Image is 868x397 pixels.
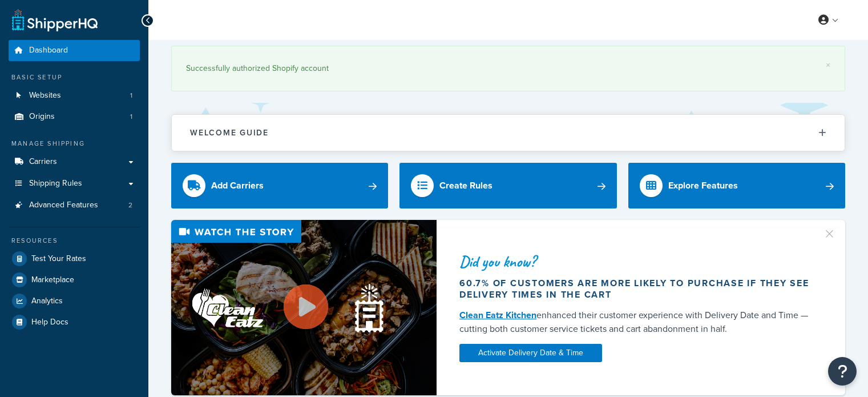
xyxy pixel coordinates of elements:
span: 2 [128,200,132,210]
span: 1 [130,112,132,122]
span: 1 [130,91,132,101]
a: Advanced Features2 [9,195,140,216]
a: Test Your Rates [9,248,140,269]
a: Help Docs [9,312,140,332]
div: Did you know? [459,254,814,270]
div: Basic Setup [9,73,140,82]
div: Resources [9,236,140,246]
a: Marketplace [9,270,140,290]
a: Create Rules [399,163,616,208]
span: Marketplace [31,275,74,285]
button: Open Resource Center [828,357,857,386]
img: Video thumbnail [171,220,437,395]
a: Websites1 [9,85,140,106]
div: Explore Features [668,178,738,194]
button: Welcome Guide [172,115,845,151]
li: Origins [9,106,140,127]
span: Test Your Rates [31,254,86,264]
span: Help Docs [31,318,68,327]
div: Manage Shipping [9,139,140,149]
a: Dashboard [9,40,140,61]
span: Advanced Features [29,200,98,210]
a: Shipping Rules [9,173,140,194]
a: Add Carriers [171,163,388,208]
div: Successfully authorized Shopify account [186,61,830,77]
div: Add Carriers [211,178,264,194]
span: Analytics [31,296,63,306]
a: Origins1 [9,106,140,127]
a: × [826,61,830,70]
span: Shipping Rules [29,179,82,189]
a: Explore Features [628,163,845,208]
a: Activate Delivery Date & Time [459,344,602,362]
h2: Welcome Guide [190,129,269,137]
div: Create Rules [439,178,492,194]
div: enhanced their customer experience with Delivery Date and Time — cutting both customer service ti... [459,308,814,336]
a: Carriers [9,151,140,173]
span: Carriers [29,157,57,167]
span: Dashboard [29,46,68,55]
span: Websites [29,91,61,101]
div: 60.7% of customers are more likely to purchase if they see delivery times in the cart [459,278,814,300]
li: Advanced Features [9,195,140,216]
span: Origins [29,112,55,122]
a: Clean Eatz Kitchen [459,308,536,322]
a: Analytics [9,291,140,311]
li: Websites [9,85,140,106]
